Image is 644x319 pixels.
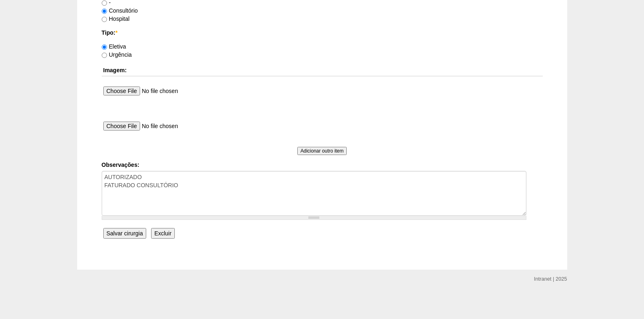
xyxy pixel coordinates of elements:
[103,228,146,239] input: Salvar cirurgia
[102,43,126,50] label: Eletiva
[102,16,130,22] label: Hospital
[102,7,138,14] label: Consultório
[102,44,107,50] input: Eletiva
[102,17,107,22] input: Hospital
[115,29,117,36] span: Este campo é obrigatório.
[102,161,543,169] label: Observações:
[102,0,107,6] input: -
[102,64,543,76] th: Imagem:
[102,53,107,58] input: Urgência
[151,228,175,239] input: Excluir
[102,29,543,37] label: Tipo:
[102,171,526,216] textarea: AUTORIZADO FATURADO CONSULTÓRIO
[102,51,132,58] label: Urgência
[297,147,347,155] input: Adicionar outro item
[102,9,107,14] input: Consultório
[534,275,567,283] div: Intranet | 2025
